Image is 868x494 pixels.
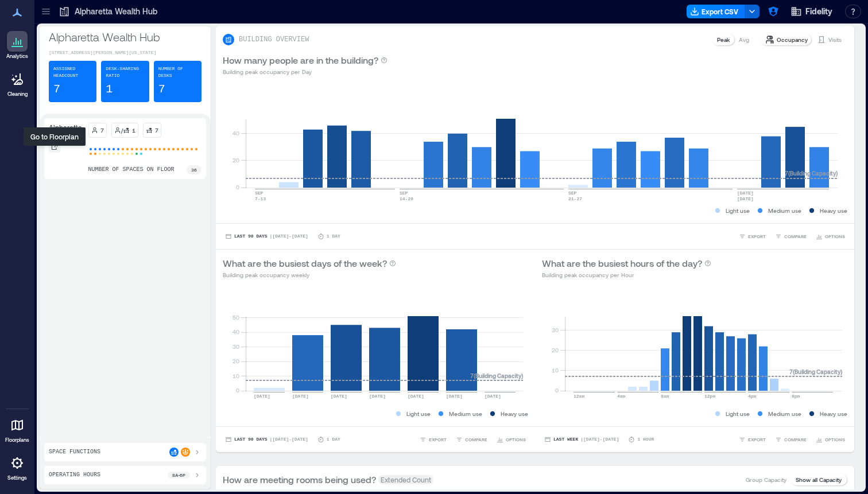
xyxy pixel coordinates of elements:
tspan: 50 [232,314,239,321]
p: Medium use [449,409,482,418]
p: Light use [726,409,750,418]
text: 4pm [748,394,757,399]
p: / [121,126,123,135]
p: Assigned Headcount [53,65,92,79]
span: EXPORT [748,436,766,443]
button: Fidelity [787,2,836,21]
p: Heavy use [501,409,528,418]
p: Space Functions [49,448,100,457]
tspan: 30 [552,326,559,333]
p: 7 [53,81,60,98]
p: 1 [132,126,135,135]
tspan: 20 [552,347,559,353]
p: Building peak occupancy per Day [223,67,387,76]
tspan: 0 [236,387,239,394]
p: Alpharetta - 1st Floor [49,123,84,141]
p: 1 Hour [637,436,654,443]
p: Peak [717,35,730,44]
span: COMPARE [784,233,807,240]
button: Last 90 Days |[DATE]-[DATE] [223,231,311,242]
p: Occupancy [777,35,808,44]
span: EXPORT [429,436,447,443]
text: [DATE] [737,196,754,201]
tspan: 40 [232,328,239,335]
tspan: 10 [232,372,239,379]
span: EXPORT [748,233,766,240]
tspan: 30 [232,343,239,350]
span: COMPARE [784,436,807,443]
p: 7 [158,81,165,98]
span: Fidelity [805,6,832,17]
span: OPTIONS [825,436,845,443]
p: BUILDING OVERVIEW [239,35,309,44]
p: Visits [828,35,842,44]
a: Settings [3,449,31,485]
button: Export CSV [687,5,745,18]
text: 7-13 [255,196,266,201]
tspan: 0 [236,184,239,190]
p: Number of Desks [158,65,197,79]
button: OPTIONS [813,434,847,445]
p: 1 [106,81,113,98]
p: 36 [191,166,197,173]
p: Alpharetta Wealth Hub [75,6,157,17]
text: [DATE] [369,394,386,399]
text: [DATE] [254,394,270,399]
text: 12am [573,394,584,399]
tspan: 10 [552,367,559,374]
p: Medium use [768,206,801,215]
p: What are the busiest hours of the day? [542,256,702,270]
p: 7 [155,126,158,135]
button: Last 90 Days |[DATE]-[DATE] [223,434,311,445]
button: Last Week |[DATE]-[DATE] [542,434,621,445]
text: SEP [255,190,263,196]
button: COMPARE [454,434,490,445]
p: Avg [739,35,749,44]
a: Cleaning [3,65,32,101]
text: 21-27 [568,196,582,201]
text: [DATE] [331,394,347,399]
p: Light use [406,409,431,418]
p: Operating Hours [49,470,100,480]
text: SEP [568,190,577,196]
p: Light use [726,206,750,215]
text: [DATE] [737,190,754,196]
p: number of spaces on floor [88,165,175,174]
tspan: 20 [232,357,239,364]
button: OPTIONS [813,231,847,242]
text: [DATE] [408,394,424,399]
p: Settings [7,474,27,481]
text: [DATE] [292,394,309,399]
button: OPTIONS [494,434,528,445]
p: 7 [100,126,104,135]
p: Alpharetta Wealth Hub [49,29,201,45]
p: 1 Day [327,233,340,240]
button: COMPARE [773,231,809,242]
span: OPTIONS [506,436,526,443]
text: 4am [617,394,626,399]
p: Desk-sharing ratio [106,65,144,79]
p: How are meeting rooms being used? [223,473,376,487]
span: Extended Count [378,475,433,484]
text: 8pm [792,394,800,399]
p: 8a - 6p [172,472,185,479]
p: Analytics [6,53,28,60]
button: EXPORT [417,434,449,445]
p: Building peak occupancy per Hour [542,270,711,279]
span: COMPARE [465,436,487,443]
text: [DATE] [446,394,463,399]
a: Analytics [3,28,32,63]
tspan: 40 [232,130,239,137]
text: 8am [661,394,669,399]
p: Building peak occupancy weekly [223,270,396,279]
button: EXPORT [737,231,768,242]
a: Floorplans [2,411,33,447]
button: COMPARE [773,434,809,445]
p: How many people are in the building? [223,53,378,67]
text: 14-20 [400,196,413,201]
p: Floorplans [5,437,29,444]
text: [DATE] [485,394,501,399]
p: Show all Capacity [796,475,842,484]
span: OPTIONS [825,233,845,240]
p: [STREET_ADDRESS][PERSON_NAME][US_STATE] [49,49,201,56]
